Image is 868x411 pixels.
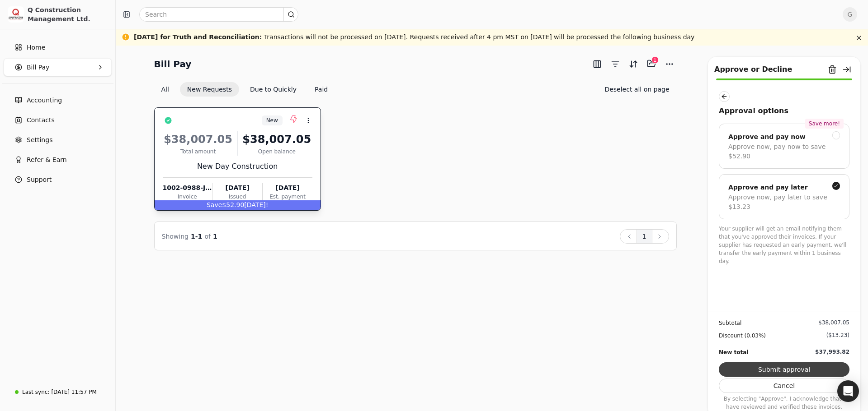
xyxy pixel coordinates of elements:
[213,233,217,240] span: 1
[243,82,304,97] button: Due to Quickly
[826,331,849,339] div: ($13.23)
[719,331,766,340] div: Discount (0.03%)
[27,175,52,185] span: Support
[8,6,24,23] img: 3171ca1f-602b-4dfe-91f0-0ace091e1481.jpeg
[728,193,840,212] div: Approve now, pay later to save $13.23
[728,131,806,142] div: Approve and pay now
[163,193,212,201] div: Invoice
[719,319,741,328] div: Subtotal
[4,171,112,189] button: Support
[27,115,55,125] span: Contacts
[805,119,844,129] div: Save more!
[163,183,212,193] div: 1002-0988-JAB
[818,319,849,327] div: $38,007.05
[27,63,49,72] span: Bill Pay
[4,58,112,76] button: Bill Pay
[155,200,321,210] div: $52.90
[728,182,808,193] div: Approve and pay later
[651,56,659,64] div: 1
[163,148,234,156] div: Total amount
[162,233,189,240] span: Showing
[719,348,748,357] div: New total
[212,193,262,201] div: Issued
[28,5,108,23] div: Q Construction Management Ltd.
[51,388,96,396] div: [DATE] 11:57 PM
[4,111,112,129] a: Contacts
[728,142,840,161] div: Approve now, pay now to save $52.90
[719,225,849,265] p: Your supplier will get an email notifying them that you've approved their invoices. If your suppl...
[626,57,641,71] button: Sort
[263,193,312,201] div: Est. payment
[662,57,677,71] button: More
[644,56,659,71] button: Batch (1)
[27,155,67,165] span: Refer & Earn
[4,151,112,169] button: Refer & Earn
[843,7,857,22] button: G
[263,183,312,193] div: [DATE]
[207,201,222,208] span: Save
[719,106,849,116] div: Approval options
[154,82,176,97] button: All
[714,64,792,75] div: Approve or Decline
[27,96,62,105] span: Accounting
[4,91,112,109] a: Accounting
[154,57,192,71] h2: Bill Pay
[307,82,335,97] button: Paid
[244,201,268,208] span: [DATE]!
[597,82,676,97] button: Deselect all on page
[139,7,298,22] input: Search
[191,233,202,240] span: 1 - 1
[4,38,112,56] a: Home
[212,183,262,193] div: [DATE]
[180,82,239,97] button: New Requests
[815,348,849,356] div: $37,993.82
[837,380,859,402] div: Open Intercom Messenger
[266,116,278,125] span: New
[27,43,45,52] span: Home
[163,131,234,148] div: $38,007.05
[22,388,49,396] div: Last sync:
[719,395,849,411] p: By selecting "Approve", I acknowledge that I have reviewed and verified these invoices.
[204,233,211,240] span: of
[241,148,312,156] div: Open balance
[163,161,312,172] div: New Day Construction
[4,384,112,400] a: Last sync:[DATE] 11:57 PM
[241,131,312,148] div: $38,007.05
[719,362,849,377] button: Submit approval
[719,379,849,393] button: Cancel
[134,32,694,42] div: Transactions will not be processed on [DATE]. Requests received after 4 pm MST on [DATE] will be ...
[637,229,652,244] button: 1
[134,33,262,41] span: [DATE] for Truth and Reconciliation :
[4,131,112,149] a: Settings
[27,135,52,145] span: Settings
[154,82,335,97] div: Invoice filter options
